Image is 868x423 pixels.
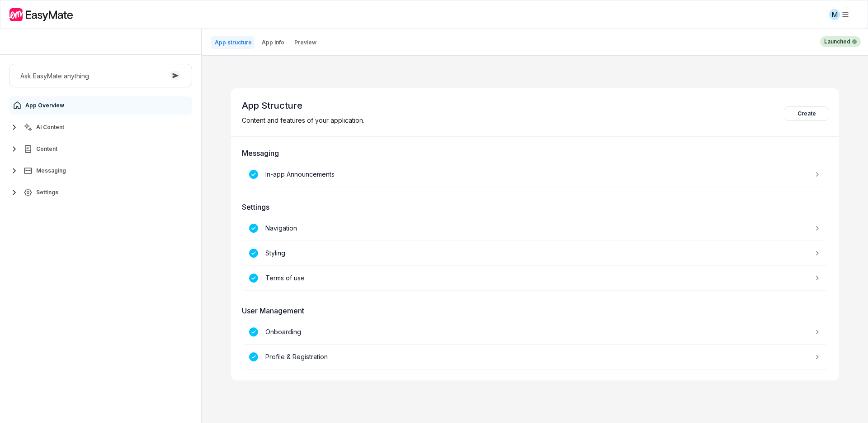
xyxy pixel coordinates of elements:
a: Terms of use [242,266,828,291]
div: M [829,9,840,20]
button: AI Content [9,118,192,136]
p: App Structure [242,99,364,112]
p: Content and features of your application. [242,115,364,125]
span: Messaging [36,167,66,174]
h3: Settings [242,202,828,212]
button: Content [9,140,192,158]
span: Content [36,145,57,153]
p: Preview [294,39,316,46]
button: Ask EasyMate anything [9,64,192,87]
h3: Messaging [242,148,828,159]
p: Profile & Registration [265,352,328,362]
p: In-app Announcements [265,169,335,179]
p: Launched [824,38,850,46]
a: Onboarding [242,320,828,345]
p: App structure [215,39,252,46]
button: Messaging [9,162,192,180]
button: Create [785,106,828,121]
p: Terms of use [265,273,305,283]
p: Styling [265,248,285,258]
span: Settings [36,189,58,196]
p: Navigation [265,223,297,233]
a: Profile & Registration [242,345,828,370]
h3: User Management [242,305,828,316]
a: App Overview [9,96,192,115]
button: Settings [9,183,192,202]
p: Onboarding [265,327,301,337]
a: Navigation [242,216,828,241]
p: App info [262,39,284,46]
a: In-app Announcements [242,162,828,187]
span: AI Content [36,124,64,131]
span: App Overview [25,102,64,109]
a: Styling [242,241,828,266]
